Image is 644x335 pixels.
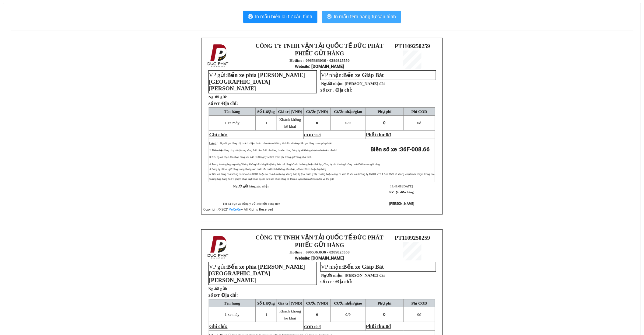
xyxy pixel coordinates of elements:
[388,324,391,329] span: đ
[366,324,391,329] span: Phải thu:
[334,13,396,20] span: In mẫu tem hàng tự cấu hình
[417,312,421,317] span: đ
[390,185,413,188] span: 13:48:08 [DATE]
[208,293,238,298] strong: Số ĐT:
[209,142,216,145] span: Lưu ý:
[209,263,305,283] span: VP gửi:
[383,312,386,317] span: 0
[321,72,384,78] span: VP nhận:
[295,256,344,260] strong: : [DOMAIN_NAME]
[248,14,253,20] span: printer
[417,120,419,125] span: 0
[265,312,268,317] span: 1
[349,120,351,125] span: 0
[222,292,238,298] span: Địa chỉ:
[395,235,430,241] span: PT1109250259
[345,273,385,277] span: [PERSON_NAME] đài
[208,286,227,291] strong: Người gửi:
[343,72,384,78] span: Bến xe Giáp Bát
[316,324,321,329] span: 0 đ
[389,190,414,194] strong: NV tạo đơn hàng
[345,312,351,317] span: 0/
[321,273,344,277] strong: Người nhận:
[295,242,344,248] strong: PHIẾU GỬI HÀNG
[366,132,391,137] span: Phải thu:
[383,120,386,125] span: 0
[386,132,388,137] span: 0
[209,132,228,137] span: Ghi chú:
[306,301,328,305] span: Cước (VNĐ)
[320,88,334,92] strong: Số ĐT :
[279,117,301,129] span: Khách không kê khai
[289,250,350,254] strong: Hotline : 0965363036 - 0389825550
[222,202,280,205] span: Tôi đã đọc và đồng ý với các nội dung trên
[321,263,384,270] span: VP nhận:
[390,202,415,206] strong: [PERSON_NAME]
[400,146,430,153] span: 36F-008.66
[278,109,303,114] span: Giá trị (VNĐ)
[371,146,430,153] strong: Biển số xe :
[306,109,328,114] span: Cước (VNĐ)
[345,120,351,125] span: 0/
[209,72,305,92] span: VP gửi:
[208,95,227,99] strong: Người gửi:
[256,234,383,241] strong: CÔNG TY TNHH VẬN TẢI QUỐC TẾ ĐỨC PHÁT
[336,87,352,92] span: Địa chỉ:
[217,142,332,145] span: 1: Người gửi hàng chịu trách nhiệm hoàn toàn về mọi thông tin kê khai trên phiếu gửi hàng trước p...
[316,120,318,125] span: 0
[256,43,383,49] strong: CÔNG TY TNHH VẬN TẢI QUỐC TẾ ĐỨC PHÁT
[243,11,317,23] button: printerIn mẫu biên lai tự cấu hình
[316,133,321,137] span: 0 đ
[229,208,241,211] a: VeXeRe
[257,301,275,305] span: Số Lượng
[417,120,421,125] span: đ
[304,133,321,137] span: COD :
[411,301,427,305] span: Phí COD
[255,13,313,20] span: In mẫu biên lai tự cấu hình
[295,64,310,69] span: Website
[349,312,351,317] span: 0
[221,101,238,106] span: /
[206,43,231,68] img: logo
[289,58,350,63] strong: Hotline : 0965363036 - 0389825550
[233,185,270,188] strong: Người gửi hàng xác nhận
[225,120,240,125] span: 1 xe máy
[343,263,384,270] span: Bến xe Giáp Bát
[335,88,352,92] span: /
[209,156,312,159] span: 3: Nếu người nhận đến nhận hàng sau 24h thì Công ty sẽ tính thêm phí trông giữ hàng phát sinh.
[209,163,381,166] span: 4: Trong trường hợp người gửi hàng không kê khai giá trị hàng hóa mà hàng hóa bị hư hỏng hoặc thấ...
[378,109,391,114] span: Phụ phí
[265,120,268,125] span: 1
[209,149,338,152] span: 2: Phiếu nhận hàng có giá trị trong vòng 24h. Sau 24h nếu hàng hóa hư hỏng Công ty sẽ không chịu ...
[209,173,435,180] span: 6: Đối với hàng hoá không có hoá đơn GTGT hoặc có hoá đơn nhưng không hợp lệ (do quản lý thị trườ...
[224,301,240,305] span: Tên hàng
[209,72,305,92] span: Bến xe phía [PERSON_NAME][GEOGRAPHIC_DATA][PERSON_NAME]
[417,312,419,317] span: 0
[345,81,385,86] span: [PERSON_NAME] đài
[336,279,352,284] span: Địa chỉ:
[395,43,430,49] span: PT1109250259
[203,208,273,211] span: Copyright © 2021 – All Rights Reserved
[316,312,318,317] span: 0
[322,11,401,23] button: printerIn mẫu tem hàng tự cấu hình
[378,301,391,305] span: Phụ phí
[209,168,327,171] span: 5: Công ty chỉ lưu giữ hàng trong thời gian 1 tuần nếu quý khách không đến nhận, sẽ lưu về kho ho...
[206,235,231,260] img: logo
[295,50,344,57] strong: PHIẾU GỬI HÀNG
[221,293,238,298] span: /
[335,280,352,284] span: /
[224,109,240,114] span: Tên hàng
[304,324,321,329] span: COD :
[320,280,334,284] strong: Số ĐT :
[386,324,388,329] span: 0
[222,101,238,106] span: Địa chỉ:
[388,132,391,137] span: đ
[321,81,344,86] strong: Người nhận:
[334,109,362,114] span: Cước nhận/giao
[208,101,238,106] strong: Số ĐT:
[209,324,228,329] span: Ghi chú:
[411,109,427,114] span: Phí COD
[278,301,303,305] span: Giá trị (VNĐ)
[295,64,344,69] strong: : [DOMAIN_NAME]
[327,14,332,20] span: printer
